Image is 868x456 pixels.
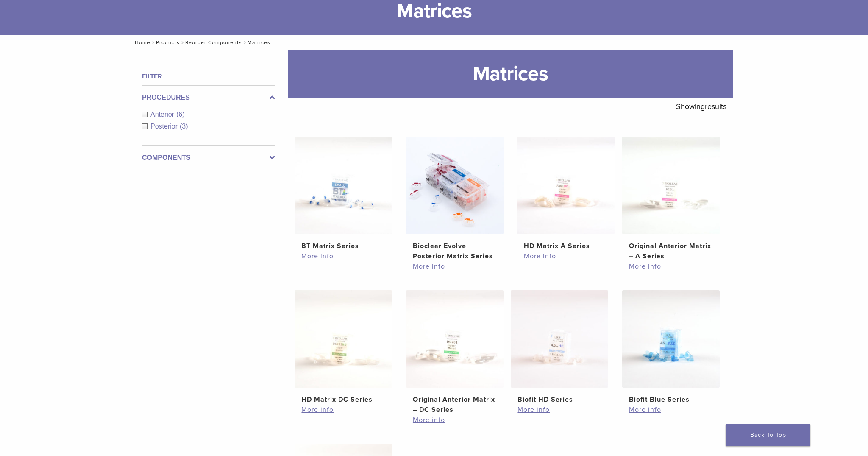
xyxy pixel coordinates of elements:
[726,424,810,446] a: Back To Top
[150,111,176,118] span: Anterior
[142,92,275,103] label: Procedures
[622,290,721,405] a: Biofit Blue SeriesBiofit Blue Series
[150,123,180,130] span: Posterior
[150,40,156,45] span: /
[288,50,733,98] h1: Matrices
[294,137,393,251] a: BT Matrix SeriesBT Matrix Series
[180,123,188,130] span: (3)
[517,137,615,234] img: HD Matrix A Series
[185,39,242,45] a: Reorder Components
[524,251,608,261] a: More info
[176,111,185,118] span: (6)
[413,394,497,415] h2: Original Anterior Matrix – DC Series
[413,241,497,261] h2: Bioclear Evolve Posterior Matrix Series
[517,394,601,405] h2: Biofit HD Series
[406,137,504,261] a: Bioclear Evolve Posterior Matrix SeriesBioclear Evolve Posterior Matrix Series
[629,394,713,405] h2: Biofit Blue Series
[301,251,385,261] a: More info
[295,137,392,234] img: BT Matrix Series
[142,71,275,81] h4: Filter
[129,35,739,50] nav: Matrices
[629,241,713,261] h2: Original Anterior Matrix – A Series
[622,137,721,261] a: Original Anterior Matrix - A SeriesOriginal Anterior Matrix – A Series
[676,98,726,115] p: Showing results
[406,137,504,234] img: Bioclear Evolve Posterior Matrix Series
[629,261,713,271] a: More info
[413,261,497,271] a: More info
[295,290,392,388] img: HD Matrix DC Series
[180,40,185,45] span: /
[294,290,393,405] a: HD Matrix DC SeriesHD Matrix DC Series
[622,290,720,388] img: Biofit Blue Series
[301,241,385,251] h2: BT Matrix Series
[413,415,497,425] a: More info
[301,394,385,405] h2: HD Matrix DC Series
[511,290,608,388] img: Biofit HD Series
[406,290,504,388] img: Original Anterior Matrix - DC Series
[242,40,248,45] span: /
[142,153,275,163] label: Components
[517,405,601,415] a: More info
[517,137,615,251] a: HD Matrix A SeriesHD Matrix A Series
[406,290,504,415] a: Original Anterior Matrix - DC SeriesOriginal Anterior Matrix – DC Series
[510,290,609,405] a: Biofit HD SeriesBiofit HD Series
[622,137,720,234] img: Original Anterior Matrix - A Series
[301,405,385,415] a: More info
[132,39,150,45] a: Home
[156,39,180,45] a: Products
[524,241,608,251] h2: HD Matrix A Series
[629,405,713,415] a: More info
